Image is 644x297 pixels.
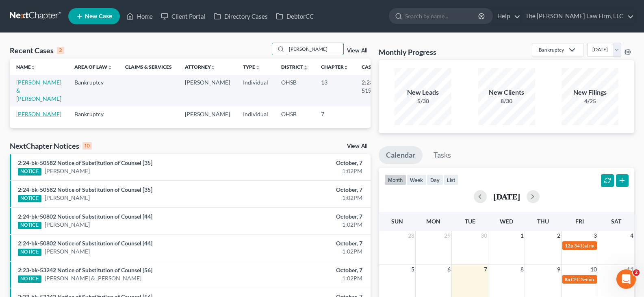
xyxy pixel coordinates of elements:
a: 2:24-bk-50802 Notice of Substitution of Counsel [44] [18,240,152,247]
span: Sun [391,218,403,225]
div: New Filings [562,88,618,97]
div: October, 7 [253,159,362,167]
a: DebtorCC [272,9,318,24]
div: October, 7 [253,186,362,194]
a: 2:24-bk-50582 Notice of Substitution of Counsel [35] [18,186,152,193]
button: month [384,174,406,185]
a: Directory Cases [210,9,272,24]
i: unfold_more [255,65,260,70]
button: week [406,174,427,185]
span: 2 [556,231,561,241]
div: 1:02PM [253,274,362,282]
td: [PERSON_NAME] [178,106,236,121]
td: [PERSON_NAME] [178,75,236,106]
h3: Monthly Progress [379,47,436,57]
td: OHSB [275,106,314,121]
a: The [PERSON_NAME] Law Firm, LLC [521,9,634,24]
i: unfold_more [211,65,216,70]
td: 13 [314,75,355,106]
i: unfold_more [107,65,112,70]
div: 1:02PM [253,167,362,175]
td: Individual [236,106,275,121]
td: 7 [314,106,355,121]
span: 8 [520,264,525,274]
input: Search by name... [286,43,343,55]
a: 2:23-bk-53242 Notice of Substitution of Counsel [56] [18,267,152,273]
div: NextChapter Notices [10,141,92,151]
div: NOTICE [18,222,41,229]
span: Fri [575,218,584,225]
input: Search by name... [405,9,479,24]
div: New Leads [395,88,451,97]
div: October, 7 [253,266,362,274]
div: 8/30 [478,97,535,105]
a: [PERSON_NAME] [16,111,61,117]
span: 12p [565,243,573,249]
span: 30 [480,231,488,241]
div: 4/25 [562,97,618,105]
a: Client Portal [157,9,210,24]
iframe: Intercom live chat [616,269,636,289]
a: View All [347,143,367,149]
button: day [427,174,443,185]
span: 5 [410,264,415,274]
a: [PERSON_NAME] [45,221,90,229]
span: Wed [500,218,513,225]
div: Recent Cases [10,46,64,55]
div: New Clients [478,88,535,97]
div: 10 [82,142,92,150]
button: list [443,174,459,185]
a: Attorneyunfold_more [185,64,216,70]
td: Individual [236,75,275,106]
a: Chapterunfold_more [321,64,349,70]
a: View All [347,48,367,54]
a: Districtunfold_more [281,64,308,70]
a: [PERSON_NAME] & [PERSON_NAME] [16,79,61,102]
span: 3 [593,231,598,241]
a: [PERSON_NAME] & [PERSON_NAME] [45,274,141,282]
div: NOTICE [18,275,41,283]
div: 2 [57,47,64,54]
th: Claims & Services [119,59,178,75]
span: 10 [590,264,598,274]
a: Calendar [379,146,423,164]
span: 8a [565,276,570,282]
span: 6 [447,264,451,274]
span: 29 [443,231,451,241]
a: Home [122,9,157,24]
span: 7 [483,264,488,274]
div: Bankruptcy [539,46,564,53]
span: 28 [407,231,415,241]
div: 1:02PM [253,221,362,229]
td: Bankruptcy [68,106,119,121]
div: NOTICE [18,249,41,256]
span: Mon [426,218,440,225]
a: 2:24-bk-50802 Notice of Substitution of Counsel [44] [18,213,152,220]
td: 2:23-bk-51990 [355,75,394,106]
span: Thu [537,218,549,225]
a: [PERSON_NAME] [45,167,90,175]
a: Typeunfold_more [243,64,260,70]
a: Case Nounfold_more [362,64,388,70]
i: unfold_more [31,65,36,70]
a: Help [493,9,520,24]
div: NOTICE [18,168,41,176]
div: NOTICE [18,195,41,202]
span: Tue [465,218,475,225]
span: 4 [629,231,634,241]
div: October, 7 [253,239,362,247]
div: October, 7 [253,212,362,221]
span: 9 [556,264,561,274]
span: 2 [633,269,640,276]
td: OHSB [275,75,314,106]
i: unfold_more [303,65,308,70]
div: 5/30 [395,97,451,105]
span: Sat [611,218,621,225]
span: 1 [520,231,525,241]
a: [PERSON_NAME] [45,194,90,202]
span: 11 [626,264,634,274]
div: 1:02PM [253,194,362,202]
a: Tasks [426,146,458,164]
i: unfold_more [344,65,349,70]
div: 1:02PM [253,247,362,256]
